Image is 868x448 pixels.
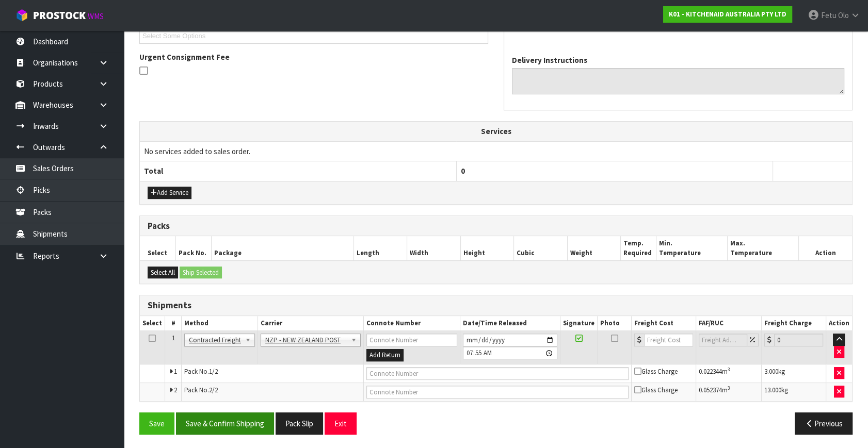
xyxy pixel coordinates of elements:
[180,267,222,279] button: Ship Selected
[728,236,799,260] th: Max. Temperature
[644,334,693,346] input: Freight Cost
[728,366,730,373] sup: 3
[265,334,347,346] span: NZP - NEW ZEALAND POST
[567,236,621,260] th: Weight
[795,412,853,435] button: Previous
[140,141,852,161] td: No services added to sales order.
[258,316,364,331] th: Carrier
[182,316,258,331] th: Method
[696,383,761,401] td: m
[598,316,632,331] th: Photo
[176,412,274,435] button: Save & Confirm Shipping
[764,367,778,376] span: 3.000
[407,236,461,260] th: Width
[634,367,678,376] span: Glass Charge
[728,385,730,391] sup: 3
[631,316,696,331] th: Freight Cost
[140,122,852,141] th: Services
[512,55,587,65] label: Delivery Instructions
[325,412,357,435] button: Exit
[182,383,364,401] td: Pack No.
[634,386,678,394] span: Glass Charge
[366,386,629,399] input: Connote Number
[761,316,826,331] th: Freight Charge
[140,316,165,331] th: Select
[209,386,218,394] span: 2/2
[182,364,364,383] td: Pack No.
[276,412,323,435] button: Pack Slip
[761,364,826,383] td: kg
[366,367,629,380] input: Connote Number
[139,52,230,62] label: Urgent Consignment Fee
[148,301,844,310] h3: Shipments
[33,9,86,22] span: ProStock
[663,6,792,23] a: K01 - KITCHENAID AUSTRALIA PTY LTD
[764,386,781,394] span: 13.000
[761,383,826,401] td: kg
[460,236,514,260] th: Height
[461,166,465,176] span: 0
[15,9,28,22] img: cube-alt.png
[148,187,191,199] button: Add Service
[366,349,404,361] button: Add Return
[826,316,852,331] th: Action
[366,334,457,346] input: Connote Number
[148,267,178,279] button: Select All
[140,161,456,181] th: Total
[699,386,722,394] span: 0.052374
[172,334,175,342] span: 1
[669,10,786,19] strong: K01 - KITCHENAID AUSTRALIA PTY LTD
[460,316,560,331] th: Date/Time Released
[148,221,844,231] h3: Packs
[88,11,104,21] small: WMS
[621,236,656,260] th: Temp. Required
[514,236,568,260] th: Cubic
[656,236,728,260] th: Min. Temperature
[699,367,722,376] span: 0.022344
[139,412,174,435] button: Save
[353,236,407,260] th: Length
[696,316,761,331] th: FAF/RUC
[696,364,761,383] td: m
[174,386,177,394] span: 2
[175,236,211,260] th: Pack No.
[140,236,175,260] th: Select
[165,316,182,331] th: #
[774,334,823,346] input: Freight Charge
[174,367,177,376] span: 1
[699,334,747,346] input: Freight Adjustment
[799,236,853,260] th: Action
[560,316,598,331] th: Signature
[838,10,849,20] span: Olo
[821,10,837,20] span: Fetu
[209,367,218,376] span: 1/2
[363,316,460,331] th: Connote Number
[211,236,353,260] th: Package
[189,334,241,346] span: Contracted Freight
